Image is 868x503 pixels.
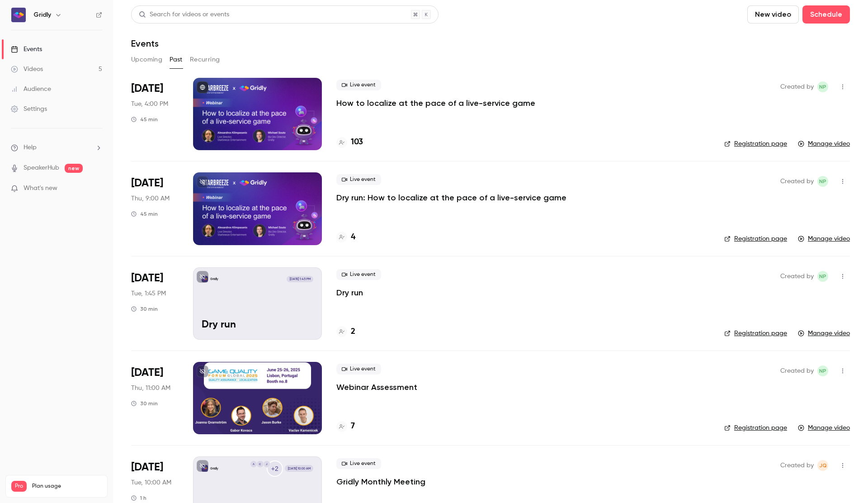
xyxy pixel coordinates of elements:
[819,81,826,92] span: NP
[131,362,179,434] div: Jul 17 Thu, 11:00 AM (Europe/Stockholm)
[336,420,355,432] a: 7
[139,10,229,19] div: Search for videos or events
[170,52,183,67] button: Past
[798,423,850,432] a: Manage video
[819,176,826,187] span: NP
[131,478,171,487] span: Tue, 10:00 AM
[131,116,158,123] div: 45 min
[100,53,152,59] div: Keywords by Traffic
[210,466,218,471] p: Gridly
[193,267,322,340] a: Dry run Gridly[DATE] 1:45 PMDry run
[11,85,51,94] div: Audience
[131,81,163,96] span: [DATE]
[798,234,850,243] a: Manage video
[780,176,814,187] span: Created by
[747,5,799,24] button: New video
[131,384,170,393] span: Thu, 11:00 AM
[11,65,43,74] div: Videos
[14,14,22,22] img: logo_orange.svg
[210,277,218,281] p: Gridly
[131,289,166,298] span: Tue, 1:45 PM
[336,476,425,487] a: Gridly Monthly Meeting
[33,10,51,19] h6: Gridly
[131,271,163,285] span: [DATE]
[336,192,566,203] a: Dry run: How to localize at the pace of a live-service game
[817,365,828,376] span: Ngan Phan
[817,81,828,92] span: Ngan Phan
[24,163,59,173] a: SpeakerHub
[336,364,381,375] span: Live event
[336,174,381,185] span: Live event
[202,319,313,331] p: Dry run
[798,139,850,148] a: Manage video
[817,271,828,282] span: Ngan Phan
[131,305,158,313] div: 30 min
[131,172,179,245] div: Sep 11 Thu, 9:00 AM (Europe/Stockholm)
[11,481,27,492] span: Pro
[287,276,313,282] span: [DATE] 1:45 PM
[90,52,97,60] img: tab_keywords_by_traffic_grey.svg
[250,460,257,468] div: A
[724,234,787,243] a: Registration page
[263,460,270,468] div: J
[11,8,26,22] img: Gridly
[351,231,355,243] h4: 4
[24,52,32,60] img: tab_domain_overview_orange.svg
[131,365,163,380] span: [DATE]
[724,423,787,432] a: Registration page
[336,382,417,393] a: Webinar Assessment
[267,460,283,477] div: +2
[11,104,47,114] div: Settings
[14,24,22,31] img: website_grey.svg
[817,176,828,187] span: Ngan Phan
[11,143,102,152] li: help-dropdown-opener
[131,494,146,502] div: 1 h
[336,80,381,90] span: Live event
[780,271,814,282] span: Created by
[336,458,381,469] span: Live event
[131,194,170,203] span: Thu, 9:00 AM
[190,52,220,67] button: Recurring
[351,420,355,432] h4: 7
[724,139,787,148] a: Registration page
[11,45,42,54] div: Events
[25,14,44,22] div: v 4.0.25
[351,326,355,338] h4: 2
[131,460,163,475] span: [DATE]
[24,24,99,31] div: Domain: [DOMAIN_NAME]
[817,460,828,471] span: Joanna Qvarnström
[819,365,826,376] span: NP
[336,326,355,338] a: 2
[24,143,37,152] span: Help
[65,164,83,173] span: new
[32,483,102,490] span: Plan usage
[131,78,179,150] div: Sep 16 Tue, 4:00 PM (Europe/Stockholm)
[131,400,158,407] div: 30 min
[24,184,57,193] span: What's new
[780,81,814,92] span: Created by
[336,287,363,298] a: Dry run
[131,100,168,109] span: Tue, 4:00 PM
[336,136,363,148] a: 103
[351,136,363,148] h4: 103
[131,38,159,49] h1: Events
[256,460,264,468] div: C
[131,210,158,218] div: 45 min
[34,53,81,59] div: Domain Overview
[131,52,162,67] button: Upcoming
[780,460,814,471] span: Created by
[285,465,313,471] span: [DATE] 10:00 AM
[802,5,850,24] button: Schedule
[819,460,827,471] span: JQ
[780,365,814,376] span: Created by
[131,267,179,340] div: Sep 9 Tue, 1:45 PM (Europe/Stockholm)
[336,98,535,109] a: How to localize at the pace of a live-service game
[336,231,355,243] a: 4
[336,269,381,280] span: Live event
[724,329,787,338] a: Registration page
